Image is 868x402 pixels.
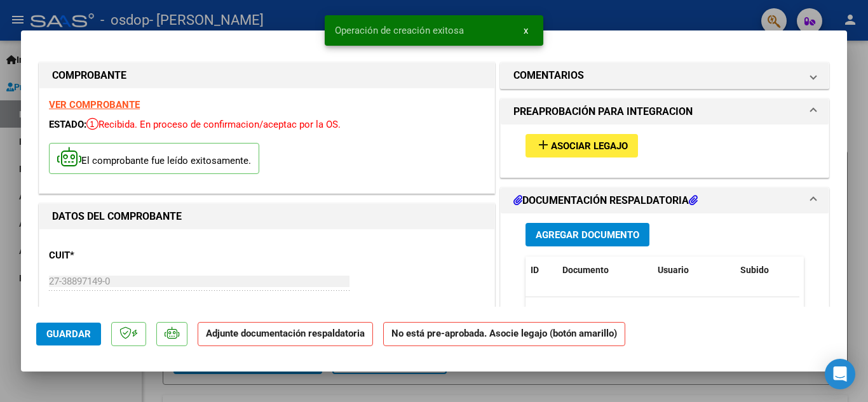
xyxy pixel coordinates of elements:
button: x [513,19,538,42]
span: Recibida. En proceso de confirmacion/aceptac por la OS. [86,119,341,130]
datatable-header-cell: Acción [799,257,862,284]
datatable-header-cell: ID [526,257,557,284]
span: ESTADO: [49,119,86,130]
button: Guardar [36,323,101,345]
span: Agregar Documento [536,229,639,241]
span: Operación de creación exitosa [335,24,464,37]
span: x [524,25,528,36]
a: VER COMPROBANTE [49,99,140,111]
span: Documento [562,265,609,275]
div: PREAPROBACIÓN PARA INTEGRACION [501,124,829,177]
mat-icon: add [536,137,551,152]
span: Subido [740,265,769,275]
p: CUIT [49,248,180,263]
mat-expansion-panel-header: PREAPROBACIÓN PARA INTEGRACION [501,99,829,124]
strong: Adjunte documentación respaldatoria [206,328,365,339]
strong: No está pre-aprobada. Asocie legajo (botón amarillo) [383,322,625,347]
mat-expansion-panel-header: DOCUMENTACIÓN RESPALDATORIA [501,188,829,213]
strong: COMPROBANTE [52,69,126,81]
div: Open Intercom Messenger [825,359,855,389]
span: Usuario [658,265,689,275]
mat-expansion-panel-header: COMENTARIOS [501,63,829,88]
datatable-header-cell: Subido [735,257,799,284]
button: Agregar Documento [526,223,649,246]
p: El comprobante fue leído exitosamente. [49,143,259,174]
strong: DATOS DEL COMPROBANTE [52,210,182,222]
span: ID [531,265,539,275]
span: Guardar [46,328,91,340]
div: No data to display [526,297,799,329]
button: Asociar Legajo [526,134,638,157]
datatable-header-cell: Documento [557,257,653,284]
datatable-header-cell: Usuario [653,257,735,284]
h1: COMENTARIOS [513,68,584,83]
h1: PREAPROBACIÓN PARA INTEGRACION [513,104,693,119]
h1: DOCUMENTACIÓN RESPALDATORIA [513,193,698,208]
span: Asociar Legajo [551,140,628,152]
